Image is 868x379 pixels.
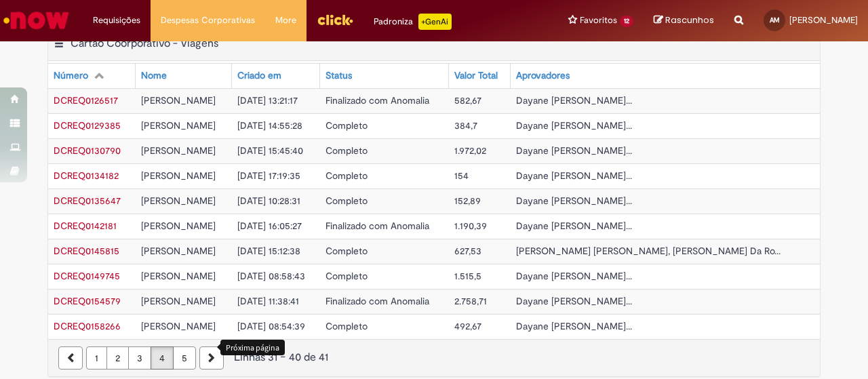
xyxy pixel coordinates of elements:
[141,245,216,257] span: [PERSON_NAME]
[54,295,121,307] a: Abrir Registro: DCREQ0154579
[770,16,780,24] span: AM
[237,220,302,232] span: [DATE] 16:05:27
[237,69,281,83] div: Criado em
[173,346,196,370] a: Página 5
[106,346,129,370] a: Página 2
[54,144,121,157] span: DCREQ0130790
[54,270,120,282] a: Abrir Registro: DCREQ0149745
[71,37,218,51] h2: Cartão Coorporativo - Viagens
[48,339,820,376] nav: paginação
[54,69,88,83] div: Número
[237,144,303,157] span: [DATE] 15:45:40
[237,169,300,182] span: [DATE] 17:19:35
[58,350,810,365] div: Linhas 31 − 40 de 41
[454,320,481,332] span: 492,67
[454,220,487,232] span: 1.190,39
[325,245,368,257] span: Completo
[54,245,119,257] span: DCREQ0145815
[237,270,305,282] span: [DATE] 08:58:43
[54,37,64,54] button: Cartão Coorporativo - Viagens Menu de contexto
[54,245,119,257] a: Abrir Registro: DCREQ0145815
[580,14,617,27] span: Favoritos
[237,195,300,207] span: [DATE] 10:28:31
[220,340,285,355] div: Próxima página
[54,320,121,332] span: DCREQ0158266
[516,169,632,182] span: Dayane [PERSON_NAME]...
[454,195,481,207] span: 152,89
[141,119,216,132] span: [PERSON_NAME]
[325,119,368,132] span: Completo
[325,169,368,182] span: Completo
[516,320,632,332] span: Dayane [PERSON_NAME]...
[516,195,632,207] span: Dayane [PERSON_NAME]...
[54,169,119,182] span: DCREQ0134182
[374,14,452,30] div: Padroniza
[454,69,498,83] div: Valor Total
[325,320,368,332] span: Completo
[151,346,174,370] a: Página 4
[141,69,167,83] div: Nome
[454,144,486,157] span: 1.972,02
[54,195,121,207] a: Abrir Registro: DCREQ0135647
[454,270,481,282] span: 1.515,5
[1,7,71,34] img: ServiceNow
[54,195,121,207] span: DCREQ0135647
[516,270,632,282] span: Dayane [PERSON_NAME]...
[516,220,632,232] span: Dayane [PERSON_NAME]...
[418,14,452,30] p: +GenAi
[516,144,632,157] span: Dayane [PERSON_NAME]...
[54,94,118,106] a: Abrir Registro: DCREQ0126517
[237,245,300,257] span: [DATE] 15:12:38
[237,295,299,307] span: [DATE] 11:38:41
[325,220,429,232] span: Finalizado com Anomalia
[325,94,429,106] span: Finalizado com Anomalia
[54,94,118,106] span: DCREQ0126517
[141,169,216,182] span: [PERSON_NAME]
[275,14,296,27] span: More
[93,14,140,27] span: Requisições
[86,346,107,370] a: Página 1
[128,346,151,370] a: Página 3
[454,119,477,132] span: 384,7
[54,220,117,232] span: DCREQ0142181
[237,119,302,132] span: [DATE] 14:55:28
[516,69,570,83] div: Aprovadores
[54,270,120,282] span: DCREQ0149745
[454,169,469,182] span: 154
[516,119,632,132] span: Dayane [PERSON_NAME]...
[665,14,714,26] span: Rascunhos
[789,14,858,26] span: [PERSON_NAME]
[141,320,216,332] span: [PERSON_NAME]
[58,346,83,370] a: Página anterior
[54,119,121,132] span: DCREQ0129385
[237,94,298,106] span: [DATE] 13:21:17
[54,144,121,157] a: Abrir Registro: DCREQ0130790
[325,144,368,157] span: Completo
[325,295,429,307] span: Finalizado com Anomalia
[54,169,119,182] a: Abrir Registro: DCREQ0134182
[620,16,633,27] span: 12
[237,320,305,332] span: [DATE] 08:54:39
[325,195,368,207] span: Completo
[54,295,121,307] span: DCREQ0154579
[141,295,216,307] span: [PERSON_NAME]
[325,69,352,83] div: Status
[654,14,714,27] a: Rascunhos
[141,270,216,282] span: [PERSON_NAME]
[161,14,255,27] span: Despesas Corporativas
[317,9,353,30] img: click_logo_yellow_360x200.png
[141,94,216,106] span: [PERSON_NAME]
[141,195,216,207] span: [PERSON_NAME]
[141,144,216,157] span: [PERSON_NAME]
[516,245,781,257] span: [PERSON_NAME] [PERSON_NAME], [PERSON_NAME] Da Ro...
[454,94,481,106] span: 582,67
[141,220,216,232] span: [PERSON_NAME]
[54,320,121,332] a: Abrir Registro: DCREQ0158266
[516,94,632,106] span: Dayane [PERSON_NAME]...
[54,119,121,132] a: Abrir Registro: DCREQ0129385
[325,270,368,282] span: Completo
[54,220,117,232] a: Abrir Registro: DCREQ0142181
[516,295,632,307] span: Dayane [PERSON_NAME]...
[454,245,481,257] span: 627,53
[199,346,224,370] a: Próxima página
